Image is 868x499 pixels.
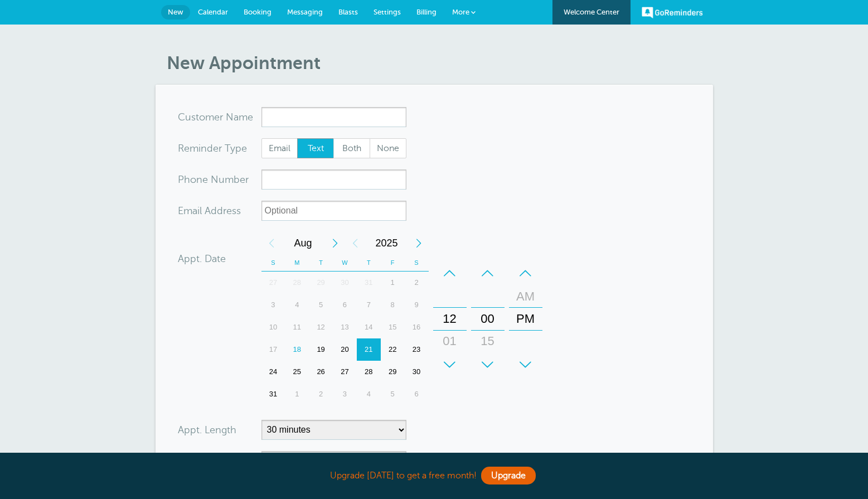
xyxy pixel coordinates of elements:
[261,254,285,272] th: S
[168,8,183,16] span: New
[178,107,261,127] div: ame
[261,272,285,294] div: 27
[333,383,357,405] div: 3
[381,361,405,383] div: Friday, August 29
[287,8,323,16] span: Messaging
[261,361,285,383] div: Sunday, August 24
[381,383,405,405] div: 5
[333,338,357,361] div: 20
[405,361,429,383] div: Saturday, August 30
[338,8,358,16] span: Blasts
[333,316,357,338] div: 13
[198,8,228,16] span: Calendar
[261,272,285,294] div: Sunday, July 27
[285,294,309,316] div: 4
[285,361,309,383] div: 25
[381,383,405,405] div: Friday, September 5
[357,338,381,361] div: 21
[244,8,271,16] span: Booking
[405,272,429,294] div: Saturday, August 2
[365,232,409,254] span: 2025
[333,361,357,383] div: Wednesday, August 27
[282,232,325,254] span: August
[474,308,501,330] div: 00
[437,308,463,330] div: 12
[405,338,429,361] div: Saturday, August 23
[285,338,309,361] div: Today, Monday, August 18
[178,201,261,221] div: ress
[437,352,463,375] div: 02
[405,294,429,316] div: 9
[357,294,381,316] div: 7
[357,316,381,338] div: Thursday, August 14
[512,285,539,308] div: AM
[405,383,429,405] div: Saturday, September 6
[261,138,298,158] label: Email
[471,262,505,376] div: Minutes
[261,232,282,254] div: Previous Month
[297,138,334,158] label: Text
[196,112,234,122] span: tomer N
[345,232,365,254] div: Previous Year
[333,361,357,383] div: 27
[309,361,333,383] div: Tuesday, August 26
[405,316,429,338] div: 16
[309,254,333,272] th: T
[333,383,357,405] div: Wednesday, September 3
[370,138,406,158] label: None
[309,316,333,338] div: Tuesday, August 12
[178,254,226,264] label: Appt. Date
[309,338,333,361] div: 19
[285,272,309,294] div: 28
[333,272,357,294] div: 30
[261,383,285,405] div: 31
[381,272,405,294] div: Friday, August 1
[357,361,381,383] div: 28
[309,361,333,383] div: 26
[285,338,309,361] div: 18
[309,383,333,405] div: Tuesday, September 2
[178,425,236,435] label: Appt. Length
[285,383,309,405] div: 1
[357,361,381,383] div: Thursday, August 28
[381,272,405,294] div: 1
[285,316,309,338] div: Monday, August 11
[285,294,309,316] div: Monday, August 4
[262,139,298,158] span: Email
[261,201,406,221] input: Optional
[333,272,357,294] div: Wednesday, July 30
[309,316,333,338] div: 12
[381,338,405,361] div: 22
[178,112,196,122] span: Cus
[285,383,309,405] div: Monday, September 1
[285,254,309,272] th: M
[161,5,190,20] a: New
[512,308,539,330] div: PM
[381,294,405,316] div: Friday, August 8
[309,294,333,316] div: Tuesday, August 5
[474,330,501,352] div: 15
[333,138,370,158] label: Both
[381,316,405,338] div: 15
[178,206,197,216] span: Ema
[433,262,467,376] div: Hours
[261,294,285,316] div: 3
[405,316,429,338] div: Saturday, August 16
[381,294,405,316] div: 8
[285,272,309,294] div: Monday, July 28
[405,383,429,405] div: 6
[325,232,345,254] div: Next Month
[197,206,223,216] span: il Add
[178,175,196,185] span: Pho
[374,8,401,16] span: Settings
[261,316,285,338] div: 10
[452,8,469,16] span: More
[261,338,285,361] div: Sunday, August 17
[405,272,429,294] div: 2
[405,361,429,383] div: 30
[357,338,381,361] div: Thursday, August 21
[178,143,247,153] label: Reminder Type
[285,361,309,383] div: Monday, August 25
[381,316,405,338] div: Friday, August 15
